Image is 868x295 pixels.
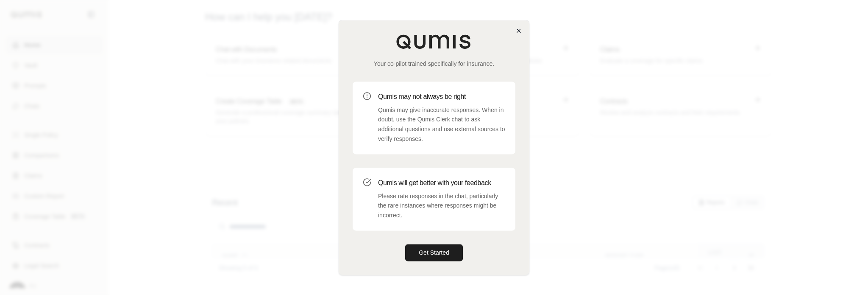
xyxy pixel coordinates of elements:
[378,178,505,188] h3: Qumis will get better with your feedback
[396,34,472,49] img: Qumis Logo
[378,92,505,102] h3: Qumis may not always be right
[378,191,505,220] p: Please rate responses in the chat, particularly the rare instances where responses might be incor...
[405,244,463,261] button: Get Started
[378,105,505,144] p: Qumis may give inaccurate responses. When in doubt, use the Qumis Clerk chat to ask additional qu...
[353,59,515,68] p: Your co-pilot trained specifically for insurance.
